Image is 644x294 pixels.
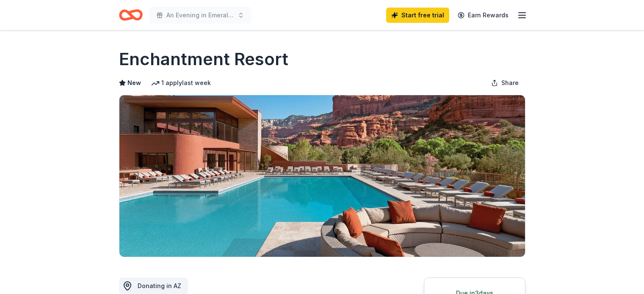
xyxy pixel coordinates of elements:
span: An Evening in Emerald Gala [166,10,234,20]
h1: Enchantment Resort [119,47,288,71]
a: Home [119,5,143,25]
div: 1 apply last week [151,78,211,88]
a: Earn Rewards [453,8,514,23]
button: An Evening in Emerald Gala [149,7,251,24]
button: Share [484,74,525,91]
a: Start free trial [386,8,449,23]
span: Donating in AZ [138,282,181,289]
span: New [127,78,141,88]
img: Image for Enchantment Resort [119,95,525,257]
span: Share [501,78,519,88]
